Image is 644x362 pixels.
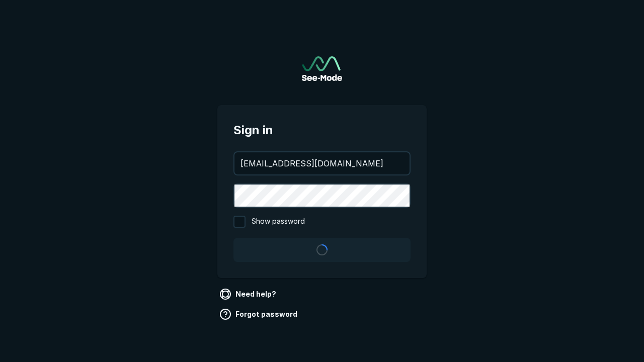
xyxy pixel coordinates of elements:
span: Show password [252,216,305,228]
img: See-Mode Logo [302,56,342,81]
span: Sign in [233,121,411,139]
a: Need help? [217,286,280,302]
a: Forgot password [217,306,301,322]
a: Go to sign in [302,56,342,81]
input: your@email.com [234,152,410,174]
